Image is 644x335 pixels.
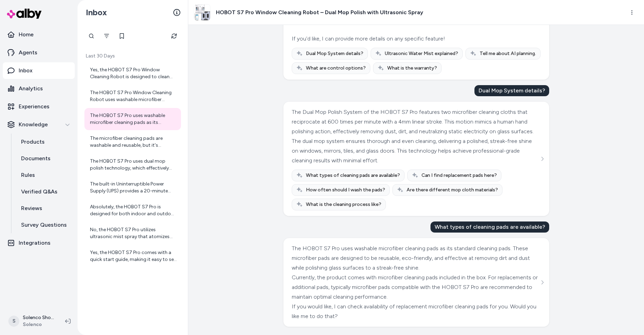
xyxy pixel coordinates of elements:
[3,116,75,133] button: Knowledge
[3,26,75,43] a: Home
[292,34,539,44] div: If you'd like, I can provide more details on any specific feature!
[23,314,54,321] p: Solenco Shopify
[84,199,181,221] a: Absolutely, the HOBOT S7 Pro is designed for both indoor and outdoor use, effectively cleaning al...
[84,222,181,244] a: No, the HOBOT S7 Pro utilizes ultrasonic mist spray that atomizes water into fine particles, ensu...
[90,158,177,172] div: The HOBOT S7 Pro uses dual mop polish technology, which effectively removes tough stains by mimic...
[21,154,51,163] p: Documents
[3,62,75,79] a: Inbox
[14,217,75,233] a: Survey Questions
[407,187,498,193] span: Are there different mop cloth materials?
[86,7,107,18] h2: Inbox
[385,50,458,57] span: Ultrasonic Water Mist explained?
[90,249,177,263] div: Yes, the HOBOT S7 Pro comes with a quick start guide, making it easy to set up and start cleaning...
[538,155,546,163] button: See more
[90,226,177,240] div: No, the HOBOT S7 Pro utilizes ultrasonic mist spray that atomizes water into fine particles, ensu...
[3,80,75,97] a: Analytics
[84,108,181,130] a: The HOBOT S7 Pro uses washable microfiber cleaning pads as its standard cleaning pads. These micr...
[90,89,177,103] div: The HOBOT S7 Pro Window Cleaning Robot uses washable microfiber cleaning pads, which means you ca...
[538,278,546,287] button: See more
[14,134,75,150] a: Products
[216,8,423,17] h3: HOBOT S7 Pro Window Cleaning Robot – Dual Mop Polish with Ultrasonic Spray
[21,221,67,229] p: Survey Questions
[21,138,45,146] p: Products
[306,187,385,193] span: How often should I wash the pads?
[90,66,177,80] div: Yes, the HOBOT S7 Pro Window Cleaning Robot is designed to clean both indoor and outdoor windows....
[84,154,181,176] a: The HOBOT S7 Pro uses dual mop polish technology, which effectively removes tough stains by mimic...
[8,316,19,327] span: S
[84,245,181,267] a: Yes, the HOBOT S7 Pro comes with a quick start guide, making it easy to set up and start cleaning...
[19,48,37,57] p: Agents
[306,172,400,179] span: What types of cleaning pads are available?
[292,107,539,165] div: The Dual Mop Polish System of the HOBOT S7 Pro features two microfiber cleaning cloths that recip...
[292,273,539,302] div: Currently, the product comes with microfiber cleaning pads included in the box. For replacements ...
[19,30,34,39] p: Home
[19,102,49,111] p: Experiences
[3,98,75,115] a: Experiences
[19,66,33,75] p: Inbox
[90,112,177,126] div: The HOBOT S7 Pro uses washable microfiber cleaning pads as its standard cleaning pads. These micr...
[14,167,75,183] a: Rules
[84,176,181,199] a: The built-in Uninterruptible Power Supply (UPS) provides a 20-minute backup during power failures...
[4,310,60,332] button: SSolenco ShopifySolenco
[19,120,48,129] p: Knowledge
[14,150,75,167] a: Documents
[474,85,549,96] div: Dual Mop System details?
[14,200,75,217] a: Reviews
[14,183,75,200] a: Verified Q&As
[292,302,539,321] div: If you would like, I can check availability of replacement microfiber cleaning pads for you. Woul...
[306,65,366,72] span: What are control options?
[3,44,75,61] a: Agents
[480,50,536,57] span: Tell me about AI planning.
[90,135,177,149] div: The microfiber cleaning pads are washable and reusable, but it's recommended to replace them when...
[21,171,35,179] p: Rules
[387,65,437,72] span: What is the warranty?
[19,239,51,247] p: Integrations
[84,85,181,107] a: The HOBOT S7 Pro Window Cleaning Robot uses washable microfiber cleaning pads, which means you ca...
[90,181,177,194] div: The built-in Uninterruptible Power Supply (UPS) provides a 20-minute backup during power failures...
[430,221,549,233] div: What types of cleaning pads are available?
[3,235,75,251] a: Integrations
[306,50,363,57] span: Dual Mop System details?
[306,201,381,208] span: What is the cleaning process like?
[7,9,42,19] img: alby Logo
[167,29,181,43] button: Refresh
[292,244,539,273] div: The HOBOT S7 Pro uses washable microfiber cleaning pads as its standard cleaning pads. These micr...
[84,62,181,84] a: Yes, the HOBOT S7 Pro Window Cleaning Robot is designed to clean both indoor and outdoor windows....
[84,53,181,60] p: Last 30 Days
[21,204,42,212] p: Reviews
[421,172,497,179] span: Can I find replacement pads here?
[21,188,57,196] p: Verified Q&As
[194,4,210,20] img: 81b4SQX903L._AC_SL1500.jpg
[23,321,54,328] span: Solenco
[100,29,114,43] button: Filter
[90,203,177,217] div: Absolutely, the HOBOT S7 Pro is designed for both indoor and outdoor use, effectively cleaning al...
[84,131,181,153] a: The microfiber cleaning pads are washable and reusable, but it's recommended to replace them when...
[19,84,43,93] p: Analytics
